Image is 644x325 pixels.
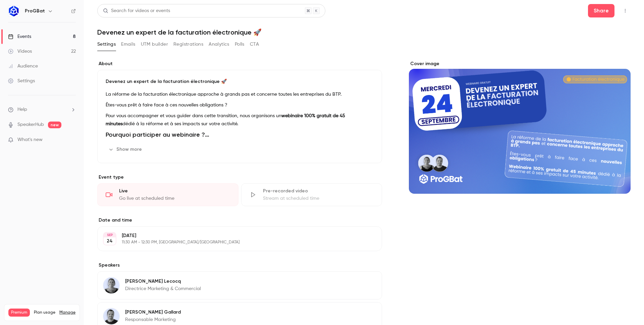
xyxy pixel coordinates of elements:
div: Pre-recorded video [263,188,374,194]
div: Events [8,33,31,40]
label: About [97,60,382,67]
button: Analytics [209,39,229,50]
button: Polls [235,39,245,50]
img: Charles Gallard [103,308,119,324]
button: Registrations [173,39,203,50]
div: Go live at scheduled time [119,195,230,202]
p: 24 [107,238,113,244]
p: [PERSON_NAME] Gallard [125,309,181,316]
h1: Devenez un expert de la facturation électronique 🚀 [97,28,631,36]
p: Directrice Marketing & Commercial [125,285,201,292]
p: [PERSON_NAME] Lecocq [125,278,201,285]
div: Elodie Lecocq[PERSON_NAME] LecocqDirectrice Marketing & Commercial [97,271,382,299]
p: [DATE] [122,232,346,239]
h1: Pourquoi participer au webinaire ? [106,131,374,139]
p: Pour vous accompagner et vous guider dans cette transition, nous organisons un dédié à la réforme... [106,112,374,128]
div: SEP [104,233,116,237]
button: UTM builder [141,39,168,50]
span: Premium [8,309,30,317]
div: Search for videos or events [103,7,170,14]
p: Responsable Marketing [125,316,181,323]
li: help-dropdown-opener [8,106,76,113]
button: CTA [250,39,259,50]
p: Devenez un expert de la facturation électronique 🚀 [106,78,374,85]
p: Event type [97,174,382,181]
p: La réforme de la facturation électronique approche à grands pas et concerne toutes les entreprise... [106,90,374,98]
span: Plan usage [34,310,55,315]
div: Audience [8,63,38,69]
p: Êtes-vous prêt à faire face à ces nouvelles obligations ? [106,101,374,109]
span: new [48,122,61,128]
img: Elodie Lecocq [103,277,119,293]
a: Manage [59,310,75,315]
a: SpeakerHub [17,121,44,128]
div: Pre-recorded videoStream at scheduled time [241,183,382,206]
label: Speakers [97,262,382,269]
div: Videos [8,48,32,55]
span: Help [17,106,27,113]
button: Settings [97,39,116,50]
label: Cover image [409,60,631,67]
label: Date and time [97,217,382,224]
span: What's new [17,136,43,143]
button: Share [588,4,614,17]
button: Show more [106,144,146,155]
button: Emails [121,39,135,50]
div: Settings [8,78,35,84]
img: ProGBat [8,6,19,16]
div: Live [119,188,230,194]
h6: ProGBat [25,8,45,14]
div: LiveGo live at scheduled time [97,183,238,206]
p: 11:30 AM - 12:30 PM, [GEOGRAPHIC_DATA]/[GEOGRAPHIC_DATA] [122,240,346,245]
section: Cover image [409,60,631,194]
div: Stream at scheduled time [263,195,374,202]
